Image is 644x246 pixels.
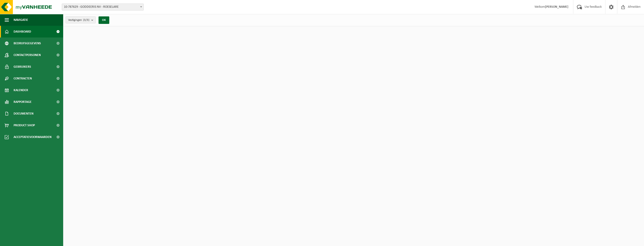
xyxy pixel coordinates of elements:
span: Documenten [14,108,33,119]
button: OK [99,16,109,24]
span: Rapportage [14,96,32,108]
span: Acceptatievoorwaarden [14,131,51,143]
span: Kalender [14,84,28,96]
span: Vestigingen [68,17,89,24]
span: Contracten [14,73,32,84]
count: (3/3) [83,19,89,22]
span: Gebruikers [14,61,31,73]
span: Dashboard [14,26,31,37]
span: Product Shop [14,119,35,131]
span: 10-787629 - GODDEERIS NV - ROESELARE [62,4,144,11]
span: Contactpersonen [14,49,41,61]
span: Navigatie [14,14,28,26]
button: Vestigingen(3/3) [66,16,96,23]
strong: [PERSON_NAME] [545,5,568,9]
span: Bedrijfsgegevens [14,37,41,49]
span: 10-787629 - GODDEERIS NV - ROESELARE [62,4,143,10]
